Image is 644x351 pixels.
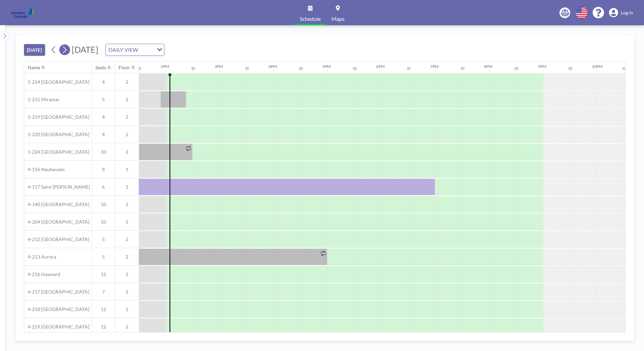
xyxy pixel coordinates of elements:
[115,149,139,155] span: 2
[24,254,56,260] span: 4-213 Aurora
[622,66,626,71] div: 30
[268,64,277,69] div: 4PM
[215,64,223,69] div: 3PM
[11,6,35,19] img: organization-logo
[24,184,90,190] span: 4-117 Saint [PERSON_NAME]
[92,166,115,172] span: 8
[322,64,331,69] div: 5PM
[24,306,89,312] span: 4-218 [GEOGRAPHIC_DATA]
[331,16,345,22] span: Maps
[115,289,139,295] span: 2
[92,184,115,190] span: 6
[106,44,164,55] div: Search for option
[92,236,115,242] span: 5
[115,131,139,138] span: 2
[92,201,115,207] span: 10
[115,114,139,120] span: 2
[115,324,139,330] span: 2
[92,219,115,225] span: 10
[95,65,106,71] div: Seats
[92,96,115,103] span: 5
[191,66,195,71] div: 30
[24,131,89,138] span: 1-220 [GEOGRAPHIC_DATA]
[24,96,60,103] span: 1-215 Miramar
[28,65,40,71] div: Name
[115,79,139,85] span: 2
[245,66,249,71] div: 30
[568,66,572,71] div: 30
[514,66,518,71] div: 30
[24,44,45,56] button: [DATE]
[300,16,321,22] span: Schedule
[119,65,130,71] div: Floor
[115,236,139,242] span: 2
[407,66,411,71] div: 30
[115,271,139,277] span: 2
[115,219,139,225] span: 2
[92,306,115,312] span: 12
[24,149,89,155] span: 1-224 [GEOGRAPHIC_DATA]
[24,324,89,330] span: 4-219 [GEOGRAPHIC_DATA]
[24,79,89,85] span: 1-214 [GEOGRAPHIC_DATA]
[460,66,464,71] div: 30
[115,184,139,190] span: 1
[115,306,139,312] span: 2
[24,114,89,120] span: 1-219 [GEOGRAPHIC_DATA]
[609,8,633,17] a: Log in
[107,45,139,54] span: DAILY VIEW
[621,10,633,16] span: Log in
[24,236,89,242] span: 4-212 [GEOGRAPHIC_DATA]
[92,324,115,330] span: 12
[24,166,65,172] span: 4-116 Neuheusen
[137,66,141,71] div: 30
[92,254,115,260] span: 5
[92,271,115,277] span: 12
[115,201,139,207] span: 2
[92,114,115,120] span: 4
[115,254,139,260] span: 2
[24,289,89,295] span: 4-217 [GEOGRAPHIC_DATA]
[161,64,169,69] div: 2PM
[92,289,115,295] span: 7
[353,66,357,71] div: 30
[24,201,89,207] span: 4-140 [GEOGRAPHIC_DATA]
[72,44,98,54] span: [DATE]
[92,131,115,138] span: 4
[92,149,115,155] span: 10
[24,271,60,277] span: 4-216 Hayward
[538,64,546,69] div: 9PM
[484,64,492,69] div: 8PM
[24,219,89,225] span: 4-204 [GEOGRAPHIC_DATA]
[299,66,303,71] div: 30
[115,96,139,103] span: 2
[430,64,439,69] div: 7PM
[92,79,115,85] span: 4
[115,166,139,172] span: 1
[376,64,385,69] div: 6PM
[140,45,153,54] input: Search for option
[592,64,603,69] div: 10PM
